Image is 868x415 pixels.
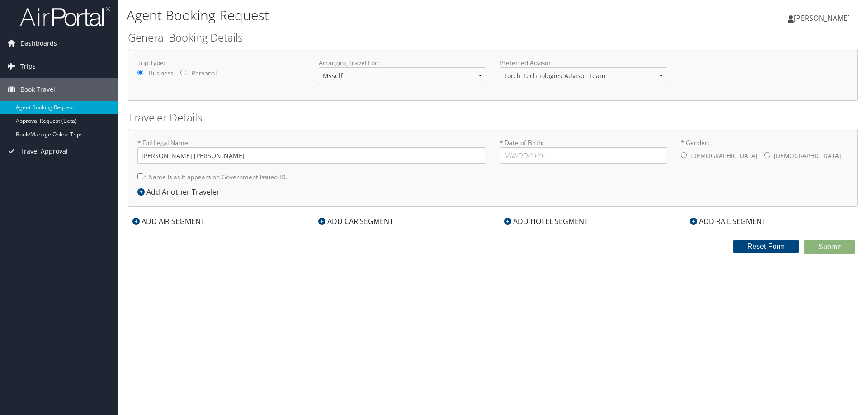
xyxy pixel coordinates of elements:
[774,147,841,164] label: [DEMOGRAPHIC_DATA]
[500,138,667,164] label: * Date of Birth:
[681,138,849,165] label: * Gender:
[127,6,615,25] h1: Agent Booking Request
[500,58,667,67] label: Preferred Advisor
[500,147,667,164] input: * Date of Birth:
[20,6,110,27] img: airportal-logo.png
[192,69,217,78] label: Personal
[128,30,858,45] h2: General Booking Details
[128,110,858,125] h2: Traveler Details
[137,58,305,67] label: Trip Type:
[788,5,859,32] a: [PERSON_NAME]
[685,216,770,227] div: ADD RAIL SEGMENT
[500,216,593,227] div: ADD HOTEL SEGMENT
[20,55,36,78] span: Trips
[137,173,143,179] input: * Name is as it appears on Government issued ID.
[690,147,757,164] label: [DEMOGRAPHIC_DATA]
[804,240,855,254] button: Submit
[319,58,486,67] label: Arranging Travel For:
[733,240,800,253] button: Reset Form
[20,140,68,163] span: Travel Approval
[794,13,850,23] span: [PERSON_NAME]
[681,152,687,158] input: * Gender:[DEMOGRAPHIC_DATA][DEMOGRAPHIC_DATA]
[137,168,288,185] label: * Name is as it appears on Government issued ID.
[137,138,486,164] label: * Full Legal Name
[20,32,57,55] span: Dashboards
[764,152,770,158] input: * Gender:[DEMOGRAPHIC_DATA][DEMOGRAPHIC_DATA]
[149,69,173,78] label: Business
[137,187,224,197] div: Add Another Traveler
[20,78,55,101] span: Book Travel
[128,216,209,227] div: ADD AIR SEGMENT
[137,147,486,164] input: * Full Legal Name
[314,216,398,227] div: ADD CAR SEGMENT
